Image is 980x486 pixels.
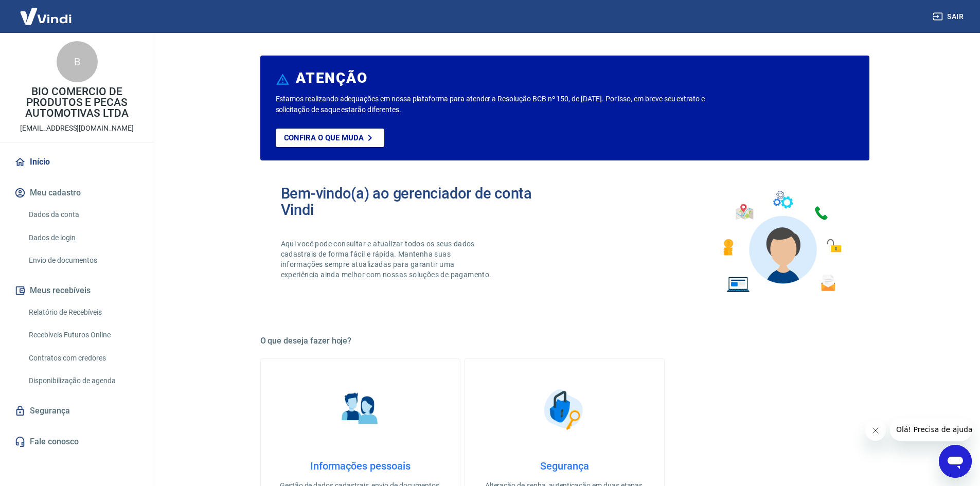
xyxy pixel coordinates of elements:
[539,384,590,435] img: Segurança
[281,239,494,280] p: Aqui você pode consultar e atualizar todos os seus dados cadastrais de forma fácil e rápida. Mant...
[12,182,141,204] button: Meu cadastro
[25,227,141,248] a: Dados de login
[25,325,141,346] a: Recebíveis Futuros Online
[25,250,141,271] a: Envio de documentos
[25,302,141,323] a: Relatório de Recebíveis
[890,418,972,441] iframe: Mensagem da empresa
[277,460,443,472] h4: Informações pessoais
[276,94,738,115] p: Estamos realizando adequações em nossa plataforma para atender a Resolução BCB nº 150, de [DATE]....
[284,133,364,142] p: Confira o que muda
[276,129,384,147] a: Confira o que muda
[281,185,565,218] h2: Bem-vindo(a) ao gerenciador de conta Vindi
[25,348,141,369] a: Contratos com credores
[20,123,134,134] p: [EMAIL_ADDRESS][DOMAIN_NAME]
[482,460,648,472] h4: Segurança
[931,7,968,26] button: Sair
[260,336,869,346] h5: O que deseja fazer hoje?
[714,185,849,299] img: Imagem de um avatar masculino com diversos icones exemplificando as funcionalidades do gerenciado...
[12,1,79,32] img: Vindi
[12,400,141,422] a: Segurança
[12,151,141,173] a: Início
[25,370,141,391] a: Disponibilização de agenda
[12,430,141,453] a: Fale conosco
[865,420,886,441] iframe: Fechar mensagem
[12,279,141,302] button: Meus recebíveis
[25,204,141,225] a: Dados da conta
[939,445,972,478] iframe: Botão para abrir a janela de mensagens
[8,86,146,119] p: BIO COMERCIO DE PRODUTOS E PECAS AUTOMOTIVAS LTDA
[57,41,98,82] div: B
[296,73,367,83] h6: ATENÇÃO
[334,384,386,435] img: Informações pessoais
[6,7,86,15] span: Olá! Precisa de ajuda?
